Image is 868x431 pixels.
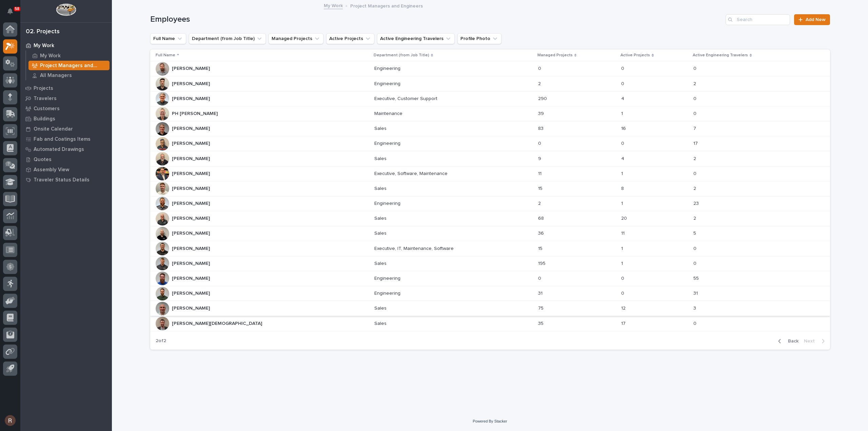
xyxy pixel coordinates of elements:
[34,116,55,122] p: Buildings
[693,229,697,236] p: 5
[150,91,830,106] tr: [PERSON_NAME][PERSON_NAME] Executive, Customer SupportExecutive, Customer Support 290290 44 00
[172,319,263,327] p: [PERSON_NAME][DEMOGRAPHIC_DATA]
[34,157,52,163] p: Quotes
[693,110,698,117] p: 0
[693,259,698,267] p: 0
[693,214,697,221] p: 2
[693,52,748,59] p: Active Engineering Travelers
[538,274,542,281] p: 0
[172,124,211,132] p: [PERSON_NAME]
[150,136,830,151] tr: [PERSON_NAME][PERSON_NAME] EngineeringEngineering 00 00 1717
[150,241,830,256] tr: [PERSON_NAME][PERSON_NAME] Executive, IT, Maintenance, SoftwareExecutive, IT, Maintenance, Softwa...
[172,274,211,281] p: [PERSON_NAME]
[26,51,112,60] a: My Work
[20,93,112,103] a: Travelers
[150,76,830,91] tr: [PERSON_NAME][PERSON_NAME] EngineeringEngineering 22 00 22
[693,274,700,281] p: 55
[374,139,402,146] p: Engineering
[621,304,627,311] p: 12
[150,181,830,196] tr: [PERSON_NAME][PERSON_NAME] SalesSales 1515 88 22
[20,124,112,134] a: Onsite Calendar
[269,33,323,44] button: Managed Projects
[150,271,830,286] tr: [PERSON_NAME][PERSON_NAME] EngineeringEngineering 00 00 5555
[374,319,388,327] p: Sales
[621,64,626,72] p: 0
[538,124,545,132] p: 83
[189,33,266,44] button: Department (from Job Title)
[621,319,627,327] p: 17
[3,413,17,428] button: users-avatar
[621,170,624,177] p: 1
[377,33,455,44] button: Active Engineering Travelers
[172,199,211,207] p: [PERSON_NAME]
[693,80,697,87] p: 2
[621,289,626,296] p: 0
[374,80,402,87] p: Engineering
[34,146,84,153] p: Automated Drawings
[374,95,439,102] p: Executive, Customer Support
[26,71,112,80] a: All Managers
[326,33,374,44] button: Active Projects
[538,170,543,177] p: 11
[726,14,790,25] div: Search
[538,80,542,87] p: 2
[150,316,830,331] tr: [PERSON_NAME][DEMOGRAPHIC_DATA][PERSON_NAME][DEMOGRAPHIC_DATA] SalesSales 3535 1717 00
[40,73,72,79] p: All Managers
[150,121,830,136] tr: [PERSON_NAME][PERSON_NAME] SalesSales 8383 1616 77
[374,274,402,281] p: Engineering
[40,63,107,69] p: Project Managers and Engineers
[374,259,388,267] p: Sales
[26,61,112,70] a: Project Managers and Engineers
[621,95,626,102] p: 4
[693,139,699,146] p: 17
[374,110,404,117] p: Maintenance
[150,166,830,181] tr: [PERSON_NAME][PERSON_NAME] Executive, Software, MaintenanceExecutive, Software, Maintenance 1111 ...
[620,52,650,59] p: Active Projects
[621,124,627,132] p: 16
[374,304,388,311] p: Sales
[20,103,112,114] a: Customers
[172,80,211,87] p: [PERSON_NAME]
[804,338,819,344] span: Next
[34,167,69,173] p: Assembly View
[538,259,547,267] p: 195
[621,229,626,236] p: 11
[538,229,545,236] p: 36
[150,106,830,121] tr: PH [PERSON_NAME]PH [PERSON_NAME] MaintenanceMaintenance 3939 11 00
[538,214,545,221] p: 68
[457,33,501,44] button: Profile Photo
[374,52,429,59] p: Department (from Job Title)
[621,199,624,207] p: 1
[538,319,545,327] p: 35
[15,6,19,11] p: 58
[172,229,211,236] p: [PERSON_NAME]
[374,289,402,296] p: Engineering
[693,170,698,177] p: 0
[20,154,112,164] a: Quotes
[172,214,211,221] p: [PERSON_NAME]
[773,338,801,344] button: Back
[150,196,830,211] tr: [PERSON_NAME][PERSON_NAME] EngineeringEngineering 22 11 2323
[172,259,211,267] p: [PERSON_NAME]
[374,155,388,162] p: Sales
[538,64,542,72] p: 0
[150,61,830,76] tr: [PERSON_NAME][PERSON_NAME] EngineeringEngineering 00 00 00
[374,244,455,252] p: Executive, IT, Maintenance, Software
[374,199,402,207] p: Engineering
[172,304,211,311] p: [PERSON_NAME]
[784,338,798,344] span: Back
[794,14,830,25] a: Add New
[806,17,826,22] span: Add New
[538,289,544,296] p: 31
[621,155,626,162] p: 4
[621,110,624,117] p: 1
[538,139,542,146] p: 0
[621,139,626,146] p: 0
[350,2,423,9] p: Project Managers and Engineers
[150,333,172,349] p: 2 of 2
[150,256,830,271] tr: [PERSON_NAME][PERSON_NAME] SalesSales 195195 11 00
[172,64,211,72] p: [PERSON_NAME]
[34,43,54,49] p: My Work
[172,289,211,296] p: [PERSON_NAME]
[693,319,698,327] p: 0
